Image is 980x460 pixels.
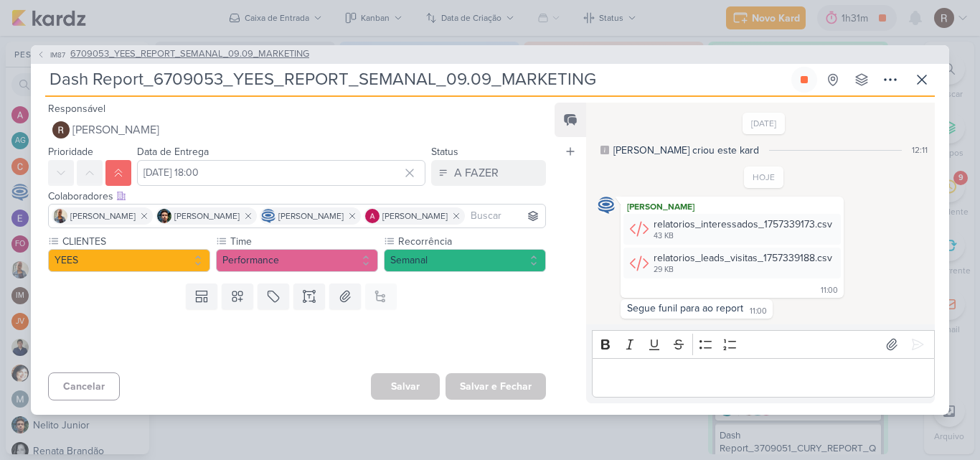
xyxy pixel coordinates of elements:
span: [PERSON_NAME] [70,210,136,222]
div: Colaboradores [48,189,546,204]
label: Status [431,146,458,158]
div: relatorios_interessados_1757339173.csv [623,214,841,245]
div: relatorios_interessados_1757339173.csv [654,217,832,232]
div: 12:11 [912,144,928,156]
button: IM87 6709053_YEES_REPORT_SEMANAL_09.09_MARKETING [37,47,309,62]
div: 11:00 [821,285,838,296]
label: Data de Entrega [137,146,209,158]
input: Buscar [468,207,542,225]
span: [PERSON_NAME] [382,210,448,222]
div: Parar relógio [798,74,810,85]
button: Semanal [384,249,546,272]
label: Responsável [48,103,105,115]
div: relatorios_leads_visitas_1757339188.csv [654,250,832,266]
div: [PERSON_NAME] [623,200,841,214]
span: 6709053_YEES_REPORT_SEMANAL_09.09_MARKETING [70,47,309,62]
img: Alessandra Gomes [365,209,380,223]
img: Caroline Traven De Andrade [261,209,275,223]
span: [PERSON_NAME] [278,210,344,222]
button: Performance [216,249,378,272]
div: 43 KB [654,230,832,242]
img: Caroline Traven De Andrade [598,197,615,214]
label: CLIENTES [61,234,210,249]
input: Select a date [137,160,425,186]
input: Kard Sem Título [45,67,788,93]
div: [PERSON_NAME] criou este kard [613,143,759,158]
div: A FAZER [454,164,499,182]
div: relatorios_leads_visitas_1757339188.csv [623,248,841,278]
span: [PERSON_NAME] [72,121,159,139]
button: [PERSON_NAME] [48,117,546,143]
div: 29 KB [654,264,832,276]
button: A FAZER [431,160,546,186]
label: Time [229,234,378,249]
span: [PERSON_NAME] [174,210,240,222]
img: Rafael Dornelles [52,121,70,139]
button: YEES [48,249,210,272]
img: Nelito Junior [157,209,171,223]
label: Recorrência [397,234,546,249]
span: IM87 [48,50,67,60]
div: Editor toolbar [592,330,935,358]
img: Iara Santos [53,209,67,223]
div: Editor editing area: main [592,358,935,398]
label: Prioridade [48,146,93,158]
div: 11:00 [750,306,767,317]
div: Segue funil para ao report [627,302,743,314]
button: Cancelar [48,372,120,400]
